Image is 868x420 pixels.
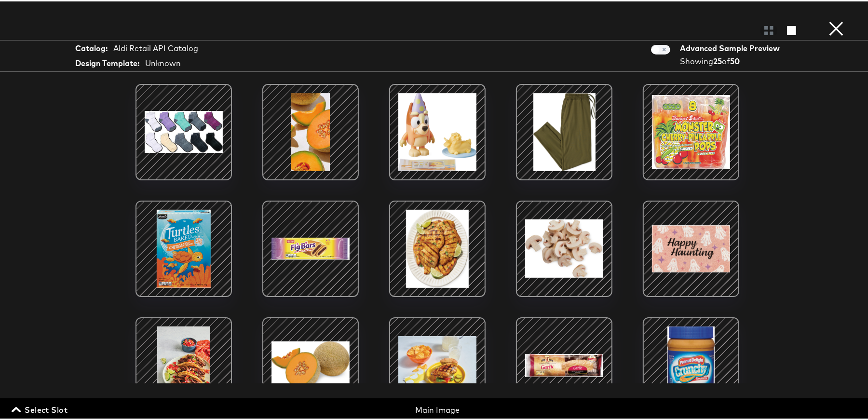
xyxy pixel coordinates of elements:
[10,402,71,415] button: Select Slot
[730,55,740,65] strong: 50
[713,55,722,65] strong: 25
[14,402,68,415] span: Select Slot
[680,41,783,53] div: Advanced Sample Preview
[297,403,577,414] div: Main Image
[113,41,198,53] div: Aldi Retail API Catalog
[75,56,139,68] strong: Design Template:
[680,54,783,66] div: Showing of
[75,41,108,53] strong: Catalog:
[145,56,181,68] div: Unknown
